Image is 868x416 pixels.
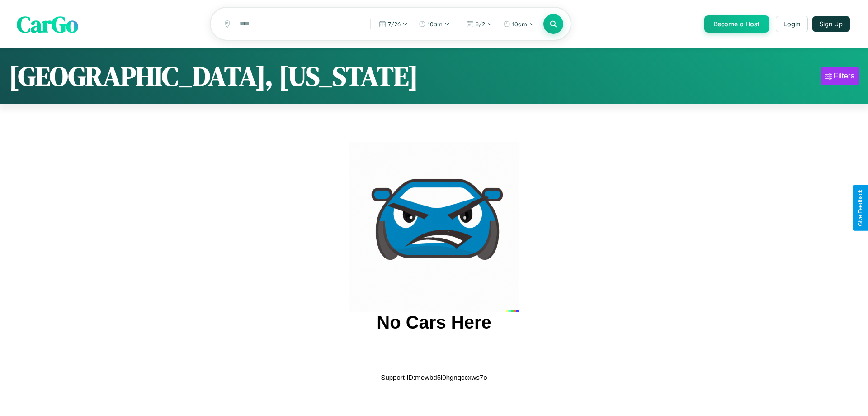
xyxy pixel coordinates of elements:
button: 10am [499,17,539,31]
h1: [GEOGRAPHIC_DATA], [US_STATE] [9,57,418,95]
span: 8 / 2 [476,20,485,28]
button: 7/26 [374,17,412,31]
span: CarGo [17,8,78,39]
span: 10am [512,20,527,28]
img: car [349,142,519,312]
div: Filters [834,72,854,81]
button: 8/2 [462,17,497,31]
button: Login [776,16,808,32]
span: 10am [428,20,443,28]
p: Support ID: mewbd5l0hgnqccxws7o [381,371,487,383]
div: Give Feedback [857,190,863,226]
button: Sign Up [812,16,850,32]
button: 10am [414,17,454,31]
button: Become a Host [704,15,769,33]
h2: No Cars Here [377,312,491,333]
button: Filters [821,67,859,85]
span: 7 / 26 [388,20,401,28]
